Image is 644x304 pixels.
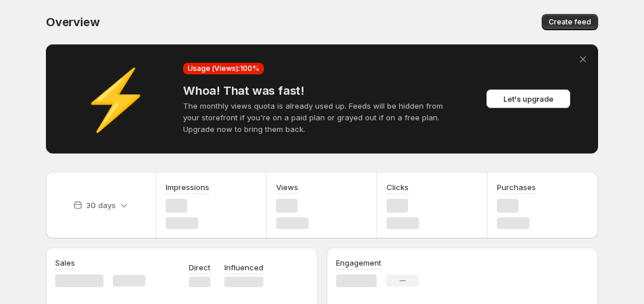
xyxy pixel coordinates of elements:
[58,93,174,105] div: ⚡
[503,93,553,105] span: Let's upgrade
[166,181,209,193] h3: Impressions
[55,257,75,269] h3: Sales
[542,14,598,30] button: Create feed
[497,181,536,193] h3: Purchases
[86,199,116,211] p: 30 days
[46,15,99,29] span: Overview
[224,262,263,273] p: Influenced
[387,181,409,193] h3: Clicks
[183,100,461,135] p: The monthly views quota is already used up. Feeds will be hidden from your storefront if you're o...
[486,90,570,108] button: Let's upgrade
[549,17,591,27] span: Create feed
[276,181,298,193] h3: Views
[336,257,381,269] h3: Engagement
[183,63,264,74] div: Usage (Views): 100 %
[189,262,210,273] p: Direct
[183,84,461,98] h4: Whoa! That was fast!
